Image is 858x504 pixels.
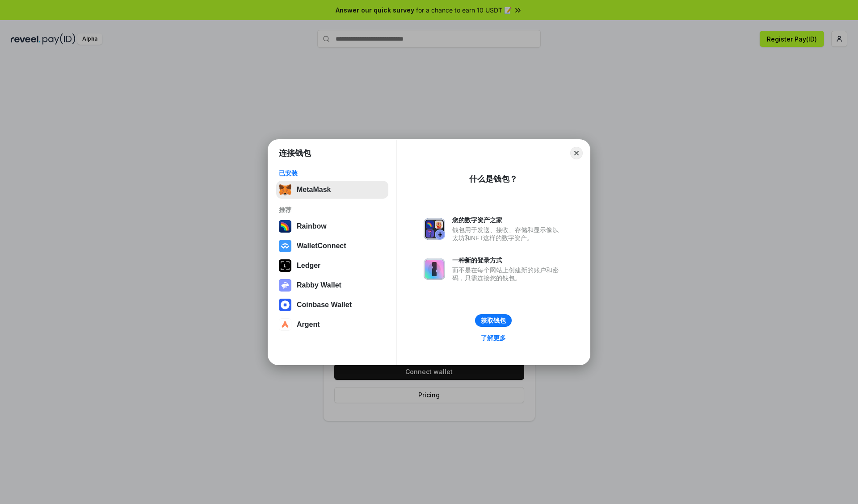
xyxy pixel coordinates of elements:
[570,147,583,159] button: Close
[279,169,386,177] div: 已安装
[297,321,320,329] div: Argent
[424,218,445,240] img: svg+xml,%3Csvg%20xmlns%3D%22http%3A%2F%2Fwww.w3.org%2F2000%2Fsvg%22%20fill%3D%22none%22%20viewBox...
[297,186,331,194] div: MetaMask
[279,206,386,214] div: 推荐
[481,334,506,342] div: 了解更多
[276,257,388,275] button: Ledger
[297,281,341,289] div: Rabby Wallet
[452,226,563,242] div: 钱包用于发送、接收、存储和显示像以太坊和NFT这样的数字资产。
[276,217,388,235] button: Rainbow
[452,256,563,264] div: 一种新的登录方式
[469,174,517,184] div: 什么是钱包？
[276,296,388,314] button: Coinbase Wallet
[481,317,506,325] div: 获取钱包
[279,318,291,331] img: svg+xml,%3Csvg%20width%3D%2228%22%20height%3D%2228%22%20viewBox%3D%220%200%2028%2028%22%20fill%3D...
[279,299,291,311] img: svg+xml,%3Csvg%20width%3D%2228%22%20height%3D%2228%22%20viewBox%3D%220%200%2028%2028%22%20fill%3D...
[279,220,291,233] img: svg+xml,%3Csvg%20width%3D%22120%22%20height%3D%22120%22%20viewBox%3D%220%200%20120%20120%22%20fil...
[279,148,311,158] h1: 连接钱包
[297,301,352,309] div: Coinbase Wallet
[297,262,320,270] div: Ledger
[279,183,291,196] img: svg+xml,%3Csvg%20fill%3D%22none%22%20height%3D%2233%22%20viewBox%3D%220%200%2035%2033%22%20width%...
[276,181,388,199] button: MetaMask
[276,316,388,333] button: Argent
[424,258,445,280] img: svg+xml,%3Csvg%20xmlns%3D%22http%3A%2F%2Fwww.w3.org%2F2000%2Fsvg%22%20fill%3D%22none%22%20viewBox...
[452,216,563,224] div: 您的数字资产之家
[475,314,512,327] button: 获取钱包
[475,332,511,344] a: 了解更多
[279,279,291,292] img: svg+xml,%3Csvg%20xmlns%3D%22http%3A%2F%2Fwww.w3.org%2F2000%2Fsvg%22%20fill%3D%22none%22%20viewBox...
[279,259,291,272] img: svg+xml,%3Csvg%20xmlns%3D%22http%3A%2F%2Fwww.w3.org%2F2000%2Fsvg%22%20width%3D%2228%22%20height%3...
[276,237,388,255] button: WalletConnect
[279,240,291,252] img: svg+xml,%3Csvg%20width%3D%2228%22%20height%3D%2228%22%20viewBox%3D%220%200%2028%2028%22%20fill%3D...
[452,266,563,282] div: 而不是在每个网站上创建新的账户和密码，只需连接您的钱包。
[276,276,388,294] button: Rabby Wallet
[297,242,346,250] div: WalletConnect
[297,222,327,230] div: Rainbow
